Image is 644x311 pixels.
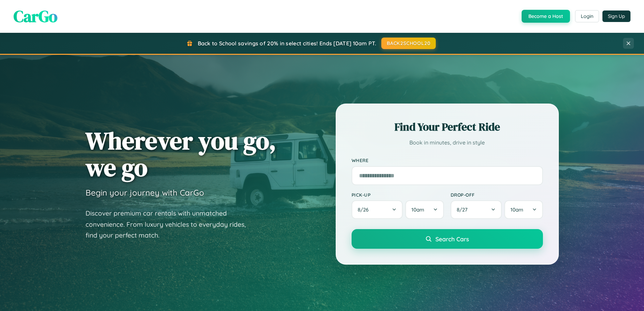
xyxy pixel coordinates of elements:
label: Drop-off [451,192,543,198]
button: BACK2SCHOOL20 [381,38,436,49]
span: CarGo [14,5,57,27]
h1: Wherever you go, we go [86,127,276,181]
h3: Begin your journey with CarGo [86,187,204,198]
button: Sign Up [602,10,630,22]
p: Book in minutes, drive in style [352,138,543,148]
span: 10am [510,206,523,213]
span: Search Cars [435,235,469,243]
button: 8/27 [451,200,502,219]
p: Discover premium car rentals with unmatched convenience. From luxury vehicles to everyday rides, ... [86,208,255,241]
span: 8 / 26 [358,206,372,213]
button: Login [575,10,599,22]
label: Pick-up [352,192,444,198]
span: 8 / 27 [457,206,471,213]
label: Where [352,158,543,163]
button: 8/26 [352,200,403,219]
button: 10am [405,200,444,219]
span: 10am [411,206,424,213]
button: 10am [504,200,543,219]
span: Back to School savings of 20% in select cities! Ends [DATE] 10am PT. [198,40,376,47]
h2: Find Your Perfect Ride [352,119,543,134]
button: Search Cars [352,229,543,249]
button: Become a Host [522,10,570,23]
